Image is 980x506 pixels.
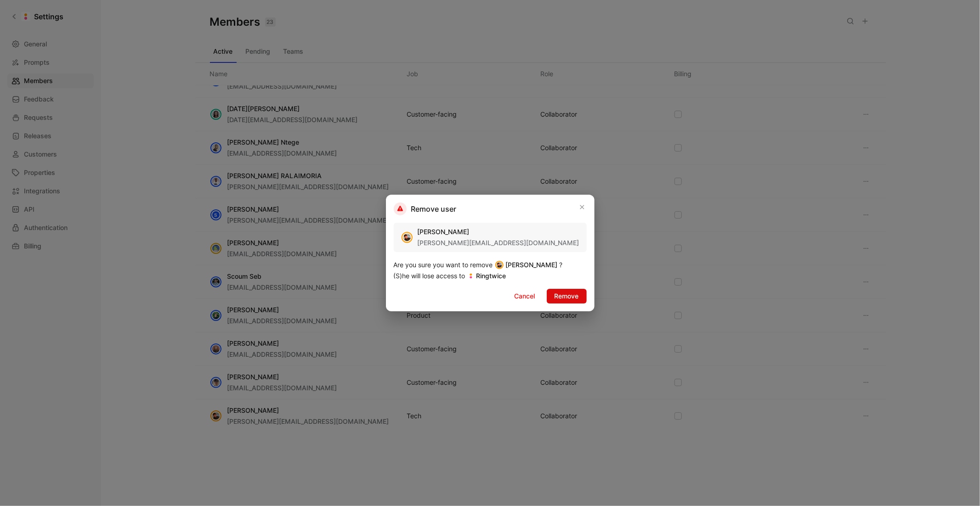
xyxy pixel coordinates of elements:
[507,289,543,304] button: Cancel
[402,233,412,242] img: avatar
[394,270,506,281] span: (S)he will lose access to
[496,262,503,268] img: avatar
[476,270,506,281] span: Ringtwice
[418,237,579,248] div: [PERSON_NAME][EMAIL_ADDRESS][DOMAIN_NAME]
[506,259,558,270] span: [PERSON_NAME]
[418,226,579,237] div: [PERSON_NAME]
[394,202,457,215] h2: Remove user
[467,272,475,280] img: 5aeadd64-540e-473b-a92f-2f65a8ff69d5.png
[394,259,563,270] span: Are you sure you want to remove ?
[555,291,579,302] span: Remove
[515,291,535,302] span: Cancel
[547,289,587,304] button: Remove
